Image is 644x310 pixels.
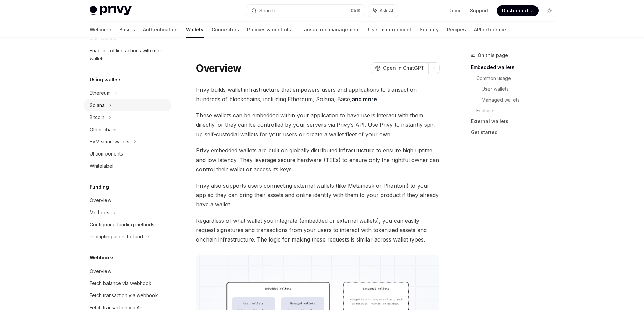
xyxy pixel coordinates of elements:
[90,267,111,275] div: Overview
[90,22,111,38] a: Welcome
[90,89,111,97] div: Ethereum
[84,289,171,302] a: Fetch transaction via webhook
[246,5,365,17] button: Search...CtrlK
[471,127,560,138] a: Get started
[84,123,171,136] a: Other chains
[196,62,242,74] h1: Overview
[368,22,411,38] a: User management
[90,150,123,158] div: UI components
[90,76,122,84] h5: Using wallets
[502,7,528,14] span: Dashboard
[90,6,132,16] img: light logo
[90,125,118,134] div: Other chains
[90,254,115,262] h5: Webhooks
[84,277,171,289] a: Fetch balance via webhook
[371,62,428,74] button: Open in ChatGPT
[90,113,104,121] div: Bitcoin
[482,84,560,94] a: User wallets
[143,22,178,38] a: Authentication
[84,219,171,231] a: Configuring funding methods
[90,196,111,204] div: Overview
[447,22,466,38] a: Recipes
[84,45,171,65] a: Enabling offline actions with user wallets
[90,233,143,241] div: Prompting users to fund
[478,51,508,59] span: On this page
[84,148,171,160] a: UI components
[482,94,560,105] a: Managed wallets
[84,194,171,206] a: Overview
[196,111,440,139] span: These wallets can be embedded within your application to have users interact with them directly, ...
[383,65,424,72] span: Open in ChatGPT
[471,116,560,127] a: External wallets
[90,279,151,287] div: Fetch balance via webhook
[497,5,539,16] a: Dashboard
[420,22,439,38] a: Security
[90,162,113,170] div: Whitelabel
[196,85,440,104] span: Privy builds wallet infrastructure that empowers users and applications to transact on hundreds o...
[368,5,398,17] button: Ask AI
[471,62,560,73] a: Embedded wallets
[196,181,440,209] span: Privy also supports users connecting external wallets (like Metamask or Phantom) to your app so t...
[351,8,361,13] span: Ctrl K
[84,160,171,172] a: Whitelabel
[470,7,488,14] a: Support
[90,101,105,109] div: Solana
[259,7,278,15] div: Search...
[544,5,555,16] button: Toggle dark mode
[299,22,360,38] a: Transaction management
[119,22,135,38] a: Basics
[448,7,462,14] a: Demo
[90,138,129,146] div: EVM smart wallets
[476,105,560,116] a: Features
[212,22,239,38] a: Connectors
[84,265,171,277] a: Overview
[90,208,109,217] div: Methods
[352,96,377,103] a: and more
[474,22,506,38] a: API reference
[196,216,440,244] span: Regardless of what wallet you integrate (embedded or external wallets), you can easily request si...
[186,22,204,38] a: Wallets
[90,221,154,229] div: Configuring funding methods
[90,47,167,63] div: Enabling offline actions with user wallets
[380,7,393,14] span: Ask AI
[196,146,440,174] span: Privy embedded wallets are built on globally distributed infrastructure to ensure high uptime and...
[476,73,560,84] a: Common usage
[90,291,158,300] div: Fetch transaction via webhook
[90,183,109,191] h5: Funding
[247,22,291,38] a: Policies & controls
